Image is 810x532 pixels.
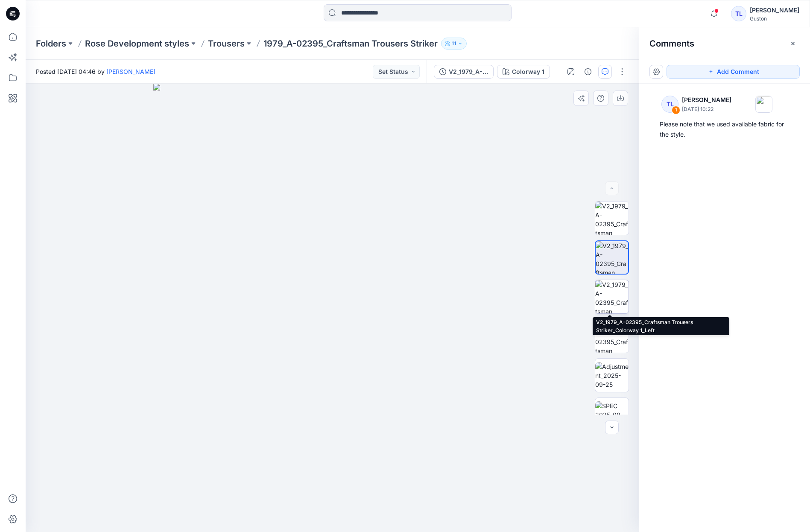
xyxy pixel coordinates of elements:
[85,38,189,50] a: Rose Development styles
[106,68,155,75] a: [PERSON_NAME]
[750,15,799,22] div: Guston
[581,65,595,79] button: Details
[449,67,488,76] div: V2_1979_A-02395_Craftsman Trousers Striker
[36,38,66,50] a: Folders
[667,65,800,79] button: Add Comment
[661,96,678,113] div: TL
[672,106,680,114] div: 1
[434,65,494,79] button: V2_1979_A-02395_Craftsman Trousers Striker
[595,280,629,313] img: V2_1979_A-02395_Craftsman Trousers Striker_Colorway 1_Left
[649,38,694,49] h2: Comments
[441,38,467,50] button: 11
[208,38,245,50] a: Trousers
[595,401,629,428] img: SPEC 2025-09-26 095107
[452,39,456,48] p: 11
[682,95,731,105] p: [PERSON_NAME]
[595,202,629,235] img: V2_1979_A-02395_Craftsman Trousers Striker_Colorway 1_Front
[660,119,790,140] div: Please note that we used available fabric for the style.
[497,65,550,79] button: Colorway 1
[731,6,746,21] div: TL
[512,67,544,76] div: Colorway 1
[596,241,628,274] img: V2_1979_A-02395_Craftsman Trousers Striker_Colorway 1_Back
[595,362,629,389] img: Adjustment_2025-09-25
[36,67,155,76] span: Posted [DATE] 04:46 by
[153,84,512,532] img: eyJhbGciOiJIUzI1NiIsImtpZCI6IjAiLCJzbHQiOiJzZXMiLCJ0eXAiOiJKV1QifQ.eyJkYXRhIjp7InR5cGUiOiJzdG9yYW...
[263,38,438,50] p: 1979_A-02395_Craftsman Trousers Striker
[682,105,731,114] p: [DATE] 10:22
[595,319,629,353] img: V2_1979_A-02395_Craftsman Trousers Striker_Colorway 1_Right
[750,5,799,15] div: [PERSON_NAME]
